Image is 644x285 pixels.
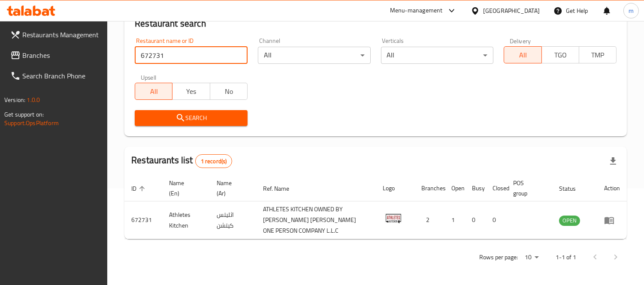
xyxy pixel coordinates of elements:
div: Menu-management [390,6,443,16]
button: TGO [541,46,579,63]
span: Search Branch Phone [22,71,101,81]
span: Version: [4,94,25,105]
div: Export file [603,151,623,171]
button: TMP [579,46,617,63]
span: 1.0.0 [27,94,40,105]
td: 0 [465,201,486,239]
h2: Restaurants list [131,154,232,168]
table: enhanced table [124,175,627,239]
button: Search [135,110,248,126]
td: 0 [486,201,506,239]
button: Yes [172,83,210,100]
span: POS group [513,178,542,198]
button: All [135,83,172,100]
td: ATHLETES KITCHEN OWNED BY [PERSON_NAME] [PERSON_NAME] ONE PERSON COMPANY L.L.C [256,201,376,239]
td: اثليتس كيتشن [210,201,256,239]
div: All [381,47,494,64]
th: Open [444,175,465,201]
span: Name (En) [169,178,200,198]
td: 1 [444,201,465,239]
span: OPEN [559,216,580,225]
span: Status [559,183,587,194]
span: TMP [583,49,613,61]
div: Rows per page: [521,251,542,264]
p: Rows per page: [479,252,518,263]
th: Logo [376,175,414,201]
td: 672731 [124,201,162,239]
input: Search for restaurant name or ID.. [135,47,248,64]
span: Ref. Name [263,183,300,194]
a: Restaurants Management [3,24,108,45]
span: Search [142,113,241,123]
label: Delivery [510,38,531,44]
th: Busy [465,175,486,201]
span: Name (Ar) [217,178,246,198]
a: Branches [3,45,108,66]
span: TGO [545,49,576,61]
th: Branches [414,175,444,201]
div: Menu [604,215,620,225]
th: Closed [486,175,506,201]
div: Total records count [195,154,233,168]
img: Athletes Kitchen [383,208,404,229]
span: All [139,85,169,98]
div: [GEOGRAPHIC_DATA] [483,6,540,15]
span: Yes [176,85,206,98]
button: All [504,46,541,63]
button: No [210,83,248,100]
span: m [629,6,634,15]
span: Branches [22,50,101,60]
span: 1 record(s) [196,157,232,165]
span: Restaurants Management [22,30,101,40]
label: Upsell [141,74,157,80]
th: Action [597,175,627,201]
span: All [508,49,538,61]
span: ID [131,183,148,194]
td: Athletes Kitchen [162,201,210,239]
h2: Restaurant search [135,17,617,30]
span: No [214,85,244,98]
a: Support.OpsPlatform [4,117,59,129]
span: Get support on: [4,109,44,120]
div: All [258,47,371,64]
a: Search Branch Phone [3,66,108,86]
p: 1-1 of 1 [556,252,576,263]
td: 2 [414,201,444,239]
